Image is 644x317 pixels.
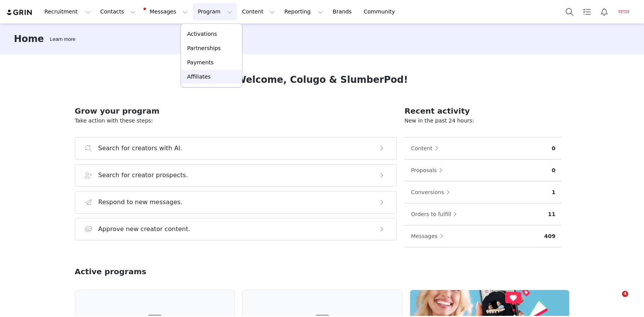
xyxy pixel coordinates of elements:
[48,35,77,43] div: Tooltip anchor
[40,3,95,20] button: Recruitment
[578,3,595,20] a: Tasks
[193,3,237,20] button: Program
[404,105,561,117] h2: Recent activity
[328,3,358,20] a: Brands
[98,198,183,207] h3: Respond to new messages.
[544,232,555,240] p: 409
[187,59,214,67] p: Payments
[618,6,630,18] img: f89dd38d-1544-4353-a5c7-2da941963a41.png
[6,9,33,16] img: grin logo
[613,6,638,18] button: Profile
[411,230,447,242] button: Messages
[411,164,446,176] button: Proposals
[561,3,578,20] button: Search
[606,291,625,309] iframe: Intercom live chat
[96,3,140,20] button: Contacts
[548,210,555,218] p: 11
[411,142,442,154] button: Content
[552,166,556,174] p: 0
[552,188,556,196] p: 1
[98,171,188,180] h3: Search for creator prospects.
[411,186,454,198] button: Conversions
[75,105,397,117] h2: Grow your program
[411,208,461,220] button: Orders to fulfill
[75,266,147,277] h2: Active programs
[187,44,221,52] p: Partnerships
[280,3,328,20] button: Reporting
[75,191,397,213] button: Respond to new messages.
[75,137,397,159] button: Search for creators with AI.
[552,144,556,153] p: 0
[75,117,397,125] p: Take action with these steps:
[596,3,613,20] button: Notifications
[187,30,217,38] p: Activations
[75,218,397,240] button: Approve new creator content.
[75,164,397,186] button: Search for creator prospects.
[14,32,44,46] h3: Home
[404,117,561,125] p: New in the past 24 hours:
[187,73,211,81] p: Affiliates
[622,291,628,297] span: 4
[236,73,408,87] h1: Welcome, Colugo & SlumberPod!
[140,3,193,20] button: Messages
[237,3,279,20] button: Content
[98,144,183,153] h3: Search for creators with AI.
[359,3,403,20] a: Community
[98,225,191,234] h3: Approve new creator content.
